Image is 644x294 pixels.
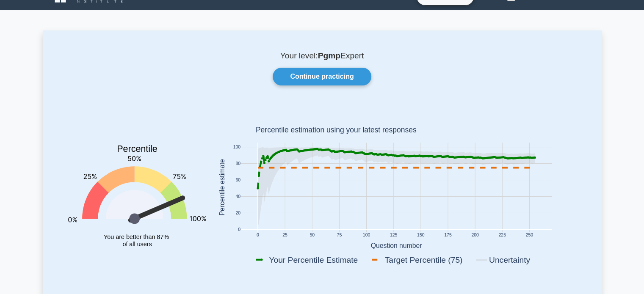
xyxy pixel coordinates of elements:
text: 100 [233,145,240,150]
text: 20 [235,211,240,216]
text: 125 [390,233,397,238]
text: Percentile [117,144,158,154]
text: 0 [256,233,259,238]
text: 0 [238,228,240,232]
text: 250 [525,233,533,238]
text: 40 [235,195,240,199]
tspan: of all users [122,241,152,247]
text: 50 [310,233,315,238]
p: Your level: Expert [63,51,581,61]
text: 175 [444,233,452,238]
a: Continue practicing [273,68,371,85]
tspan: You are better than 87% [104,234,169,240]
text: 75 [337,233,342,238]
text: Question number [370,242,422,249]
text: Percentile estimation using your latest responses [255,126,416,135]
text: 60 [235,178,240,183]
text: 200 [471,233,479,238]
text: 225 [498,233,506,238]
text: Percentile estimate [218,159,225,216]
text: 150 [417,233,424,238]
b: Pgmp [318,51,340,60]
text: 80 [235,162,240,166]
text: 25 [282,233,287,238]
text: 100 [362,233,370,238]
